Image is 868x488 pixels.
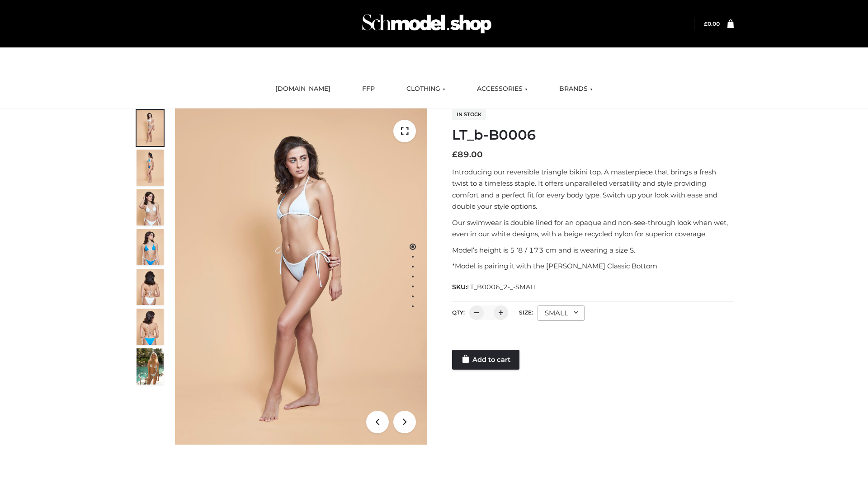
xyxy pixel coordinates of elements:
[175,108,427,445] img: ArielClassicBikiniTop_CloudNine_AzureSky_OW114ECO_1
[452,150,458,160] span: £
[452,309,465,316] label: QTY:
[137,269,164,305] img: ArielClassicBikiniTop_CloudNine_AzureSky_OW114ECO_7-scaled.jpg
[704,20,720,27] bdi: 0.00
[137,348,164,385] img: Arieltop_CloudNine_AzureSky2.jpg
[359,6,495,42] img: Schmodel Admin 964
[137,150,164,186] img: ArielClassicBikiniTop_CloudNine_AzureSky_OW114ECO_2-scaled.jpg
[137,110,164,146] img: ArielClassicBikiniTop_CloudNine_AzureSky_OW114ECO_1-scaled.jpg
[452,217,734,240] p: Our swimwear is double lined for an opaque and non-see-through look when wet, even in our white d...
[467,283,538,291] span: LT_B0006_2-_-SMALL
[452,166,734,212] p: Introducing our reversible triangle bikini top. A masterpiece that brings a fresh twist to a time...
[704,20,720,27] a: £0.00
[269,79,337,99] a: [DOMAIN_NAME]
[137,189,164,225] img: ArielClassicBikiniTop_CloudNine_AzureSky_OW114ECO_3-scaled.jpg
[137,229,164,265] img: ArielClassicBikiniTop_CloudNine_AzureSky_OW114ECO_4-scaled.jpg
[452,109,486,120] span: In stock
[452,260,734,272] p: *Model is pairing it with the [PERSON_NAME] Classic Bottom
[400,79,452,99] a: CLOTHING
[519,309,533,316] label: Size:
[355,79,382,99] a: FFP
[470,79,534,99] a: ACCESSORIES
[452,282,538,292] span: SKU:
[552,79,599,99] a: BRANDS
[704,20,708,27] span: £
[452,127,734,143] h1: LT_b-B0006
[452,350,519,370] a: Add to cart
[452,244,734,256] p: Model’s height is 5 ‘8 / 173 cm and is wearing a size S.
[137,309,164,345] img: ArielClassicBikiniTop_CloudNine_AzureSky_OW114ECO_8-scaled.jpg
[452,150,483,160] bdi: 89.00
[538,305,585,321] div: SMALL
